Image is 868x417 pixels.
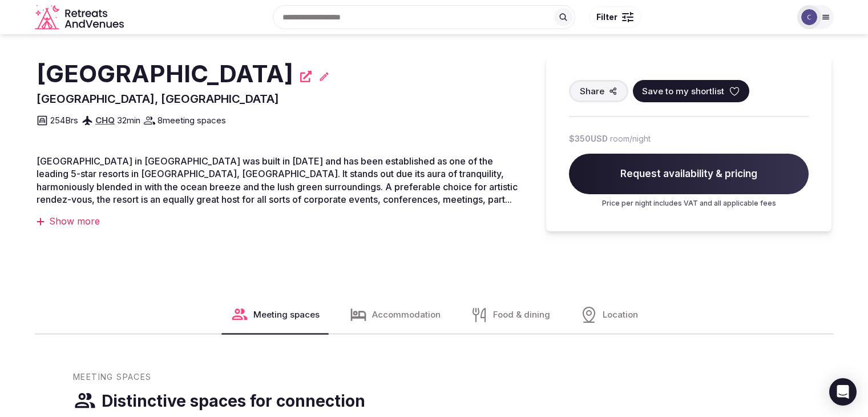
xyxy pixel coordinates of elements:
span: Meeting Spaces [73,371,152,383]
span: Location [603,308,638,320]
span: Accommodation [372,308,441,320]
h3: Distinctive spaces for connection [102,390,365,412]
a: CHQ [95,115,115,126]
a: Visit the homepage [35,5,126,30]
span: Save to my shortlist [642,85,724,97]
div: Show more [37,215,523,227]
span: 8 meeting spaces [158,114,226,126]
span: $350 USD [569,133,608,145]
svg: Retreats and Venues company logo [35,5,126,30]
img: Catherine Mesina [801,9,817,25]
p: Price per night includes VAT and all applicable fees [569,199,809,209]
button: Share [569,80,628,102]
h2: [GEOGRAPHIC_DATA] [37,57,293,91]
span: 32 min [117,114,140,126]
span: Share [580,85,604,97]
span: [GEOGRAPHIC_DATA] in [GEOGRAPHIC_DATA] was built in [DATE] and has been established as one of the... [37,155,518,205]
span: Request availability & pricing [569,154,809,195]
span: 254 Brs [50,114,78,126]
button: Save to my shortlist [633,80,749,102]
button: Filter [589,6,641,28]
span: room/night [610,133,651,145]
span: Food & dining [493,308,550,320]
span: Meeting spaces [253,308,320,320]
div: Open Intercom Messenger [829,378,857,406]
span: [GEOGRAPHIC_DATA], [GEOGRAPHIC_DATA] [37,92,279,106]
span: Filter [596,11,617,23]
